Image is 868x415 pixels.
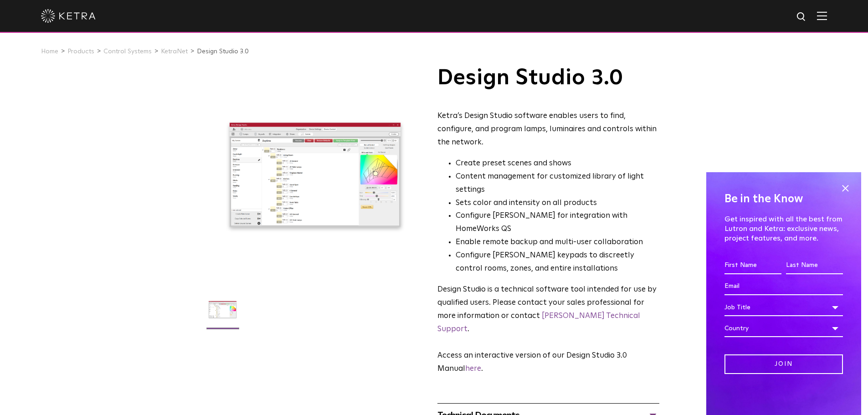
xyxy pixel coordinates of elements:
div: Job Title [724,299,843,316]
li: Create preset scenes and shows [456,157,659,170]
p: Design Studio is a technical software tool intended for use by qualified users. Please contact yo... [437,283,659,336]
li: Sets color and intensity on all products [456,197,659,210]
h4: Be in the Know [724,190,843,208]
img: ketra-logo-2019-white [41,9,96,23]
input: First Name [724,257,781,274]
img: Hamburger%20Nav.svg [817,11,827,20]
a: Home [41,48,58,55]
li: Content management for customized library of light settings [456,170,659,197]
li: Configure [PERSON_NAME] keypads to discreetly control rooms, zones, and entire installations [456,249,659,276]
li: Enable remote backup and multi-user collaboration [456,236,659,249]
div: Country [724,320,843,337]
a: [PERSON_NAME] Technical Support [437,312,640,333]
a: Design Studio 3.0 [197,48,249,55]
h1: Design Studio 3.0 [437,67,659,89]
p: Get inspired with all the best from Lutron and Ketra: exclusive news, project features, and more. [724,215,843,243]
p: Access an interactive version of our Design Studio 3.0 Manual . [437,349,659,376]
input: Join [724,354,843,374]
div: Ketra’s Design Studio software enables users to find, configure, and program lamps, luminaires an... [437,110,659,149]
a: KetraNet [161,48,188,55]
a: Products [67,48,94,55]
li: Configure [PERSON_NAME] for integration with HomeWorks QS [456,210,659,236]
img: search icon [796,11,807,23]
input: Last Name [786,257,843,274]
img: DS-2.0 [205,292,240,334]
a: Control Systems [103,48,152,55]
input: Email [724,278,843,295]
a: here [465,365,481,373]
